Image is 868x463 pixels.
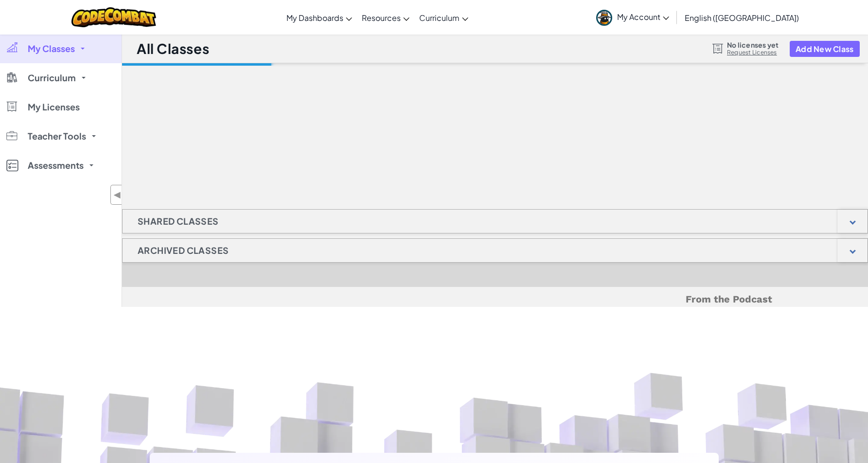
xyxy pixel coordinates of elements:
span: Curriculum [28,73,76,82]
a: Resources [357,4,414,31]
span: My Dashboards [286,13,343,23]
span: Assessments [28,161,84,170]
span: My Licenses [28,103,80,111]
a: My Dashboards [282,4,357,31]
span: No licenses yet [727,41,779,49]
a: Curriculum [414,4,473,31]
h1: All Classes [137,39,209,58]
span: My Classes [28,44,75,53]
span: English ([GEOGRAPHIC_DATA]) [685,13,799,23]
span: Teacher Tools [28,132,86,141]
span: My Account [617,12,669,22]
h1: Archived Classes [123,238,244,263]
h5: From the Podcast [218,292,772,307]
img: avatar [596,10,612,26]
a: My Account [591,2,674,33]
span: Resources [362,13,401,23]
img: CodeCombat logo [71,7,157,27]
a: English ([GEOGRAPHIC_DATA]) [680,4,804,31]
h1: Shared Classes [123,209,234,233]
span: ◀ [113,188,122,202]
span: Curriculum [419,13,460,23]
button: Add New Class [790,41,860,57]
a: Request Licenses [727,49,779,56]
